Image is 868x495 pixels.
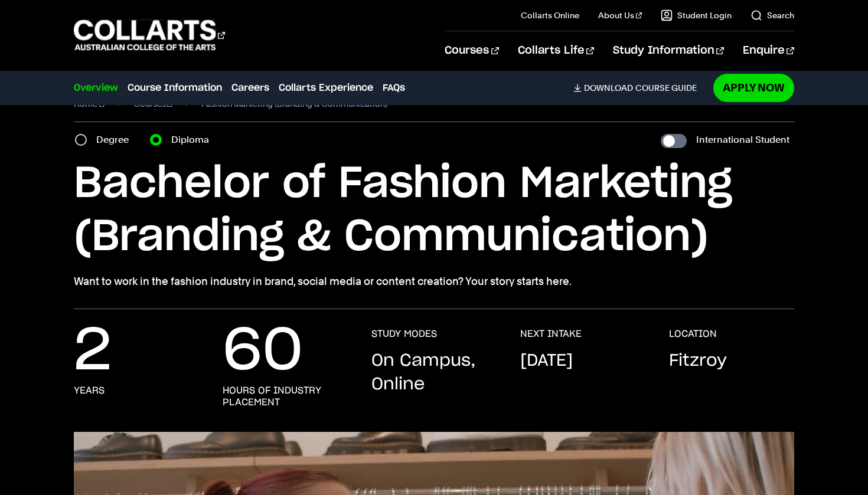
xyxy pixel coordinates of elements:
a: DownloadCourse Guide [573,83,706,93]
a: Overview [74,81,118,95]
p: Fitzroy [669,349,727,373]
a: Study Information [613,31,724,70]
h3: LOCATION [669,328,717,340]
div: Go to homepage [74,18,225,52]
h1: Bachelor of Fashion Marketing (Branding & Communication) [74,158,794,264]
a: Search [750,9,794,21]
a: Course Information [128,81,222,95]
h3: STUDY MODES [371,328,437,340]
label: Degree [96,132,136,148]
a: FAQs [383,81,405,95]
a: Apply Now [713,74,794,101]
h3: years [74,385,105,396]
span: Download [584,83,633,93]
p: [DATE] [520,349,573,373]
a: Collarts Experience [279,81,373,95]
p: Want to work in the fashion industry in brand, social media or content creation? Your story start... [74,273,794,290]
p: On Campus, Online [371,349,497,396]
p: 60 [223,328,303,375]
a: Collarts Life [518,31,594,70]
a: Collarts Online [521,9,579,21]
a: About Us [598,9,642,21]
h3: hours of industry placement [223,385,348,408]
a: Careers [231,81,269,95]
a: Student Login [661,9,732,21]
a: Courses [445,31,498,70]
label: International Student [696,132,789,148]
label: Diploma [171,132,216,148]
a: Enquire [743,31,794,70]
p: 2 [74,328,112,375]
h3: NEXT INTAKE [520,328,582,340]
